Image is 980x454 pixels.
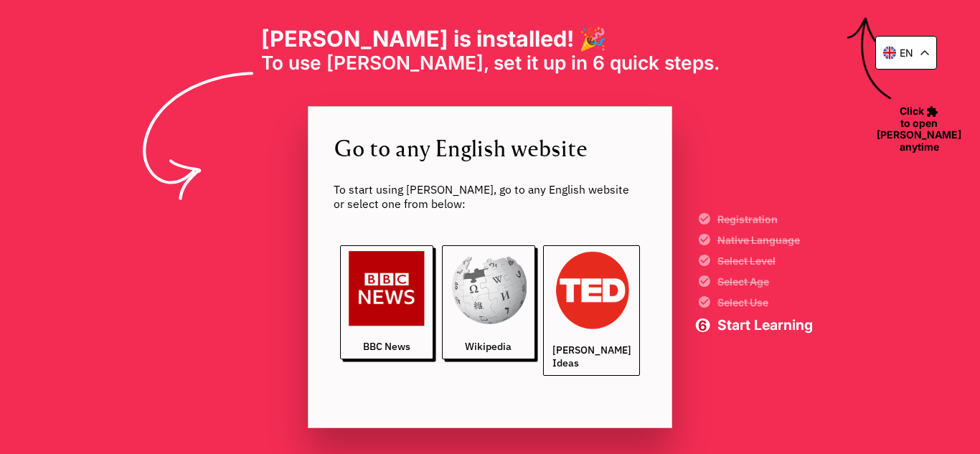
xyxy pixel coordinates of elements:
span: [PERSON_NAME] Ideas [552,344,631,370]
span: Go to any English website [334,132,646,164]
img: wikipedia [451,251,527,327]
a: Wikipedia [442,245,535,359]
span: Select Level [717,256,813,266]
span: To start using [PERSON_NAME], go to any English website or select one from below: [334,182,646,211]
span: Start Learning [717,318,813,332]
span: Wikipedia [465,340,512,353]
span: Select Age [717,277,813,287]
span: Click to open [PERSON_NAME] anytime [870,103,969,153]
h1: [PERSON_NAME] is installed! 🎉 [261,26,720,52]
img: ted [552,251,631,330]
p: en [900,47,913,59]
a: BBC News [340,245,433,359]
span: Registration [717,214,813,224]
span: Native Language [717,235,813,245]
span: Select Use [717,298,813,308]
a: [PERSON_NAME] Ideas [543,245,640,376]
img: bbc [349,251,425,327]
span: To use [PERSON_NAME], set it up in 6 quick steps. [261,52,720,75]
span: BBC News [363,340,410,353]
